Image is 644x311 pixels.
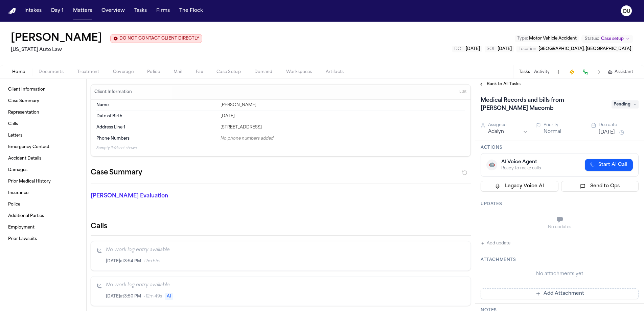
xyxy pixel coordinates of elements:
span: SOL : [487,47,497,51]
a: Prior Medical History [5,176,81,187]
h3: Client Information [93,89,133,95]
button: Intakes [22,5,44,17]
button: The Flock [177,5,206,17]
span: [DATE] at 3:54 PM [106,259,141,264]
button: Back to All Tasks [475,81,524,87]
button: Edit Type: Motor Vehicle Accident [515,35,579,42]
span: Motor Vehicle Accident [529,37,577,41]
button: Edit SOL: 2028-06-29 [485,46,514,52]
span: Artifacts [326,69,344,75]
div: [DATE] [221,114,465,119]
button: Add Attachment [481,288,639,299]
div: Due date [599,122,639,128]
span: Documents [39,69,64,75]
span: Pending [612,100,639,109]
a: Emergency Contact [5,142,81,152]
button: Overview [99,5,128,17]
button: Send to Ops [561,181,639,192]
a: Representation [5,107,81,118]
span: • 12m 49s [144,294,162,299]
h2: Calls [91,222,471,231]
span: Type : [517,37,528,41]
div: Assignee [488,122,528,128]
h1: Medical Records and bills from [PERSON_NAME] Macomb [478,95,607,114]
div: [PERSON_NAME] [221,102,465,108]
p: 8 empty fields not shown. [96,146,465,151]
h3: Actions [481,145,639,150]
span: Back to All Tasks [487,81,521,87]
div: Ready to make calls [501,166,541,171]
dt: Address Line 1 [96,125,216,130]
span: Home [12,69,25,75]
a: Prior Lawsuits [5,234,81,244]
span: Assistant [615,69,633,75]
p: No work log entry available [106,247,465,254]
span: Phone Numbers [96,136,130,141]
span: Status: [585,36,599,42]
button: Tasks [519,69,530,75]
h1: [PERSON_NAME] [11,32,102,45]
span: Workspaces [286,69,312,75]
a: Police [5,199,81,210]
span: Start AI Call [598,162,627,168]
button: Normal [544,128,561,135]
h2: [US_STATE] Auto Law [11,46,202,54]
button: Change status from Case setup [581,35,633,43]
a: Additional Parties [5,211,81,221]
a: Insurance [5,188,81,198]
button: Start AI Call [585,159,633,171]
button: Add Task [554,67,563,77]
span: Treatment [77,69,99,75]
span: Location : [519,47,537,51]
span: Case Setup [216,69,241,75]
span: 🤖 [489,162,495,168]
div: Priority [544,122,583,128]
button: Edit [457,87,468,97]
span: DOL : [454,47,465,51]
span: Police [147,69,160,75]
div: [STREET_ADDRESS] [221,125,465,130]
h3: Attachments [481,257,639,263]
img: Finch Logo [8,8,16,14]
a: Employment [5,222,81,233]
button: Snooze task [618,128,626,137]
button: Edit matter name [11,32,102,45]
button: Firms [154,5,172,17]
a: Home [8,8,16,14]
span: • 2m 55s [144,259,160,264]
dt: Date of Birth [96,114,216,119]
span: [DATE] [466,47,480,51]
button: Edit DOL: 2025-06-29 [452,46,482,52]
a: Client Information [5,84,81,95]
a: Case Summary [5,96,81,106]
span: Case setup [601,36,624,42]
span: Mail [174,69,182,75]
button: Legacy Voice AI [481,181,558,192]
h3: Updates [481,201,639,207]
a: Letters [5,130,81,141]
a: Accident Details [5,153,81,164]
span: AI [165,293,173,300]
button: Tasks [132,5,149,17]
a: Matters [70,5,95,17]
div: No attachments yet [481,271,639,278]
button: Edit Location: Detroit, MI [516,46,633,52]
span: [GEOGRAPHIC_DATA], [GEOGRAPHIC_DATA] [538,47,631,51]
span: Fax [196,69,203,75]
button: Day 1 [48,5,66,17]
a: Calls [5,119,81,129]
button: Assistant [608,69,633,75]
span: Coverage [113,69,134,75]
button: Make a Call [581,67,590,77]
dt: Name [96,102,216,108]
p: No work log entry available [106,282,465,289]
button: [DATE] [599,129,615,136]
a: Damages [5,165,81,175]
span: Edit [459,90,466,94]
div: AI Voice Agent [501,159,541,166]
